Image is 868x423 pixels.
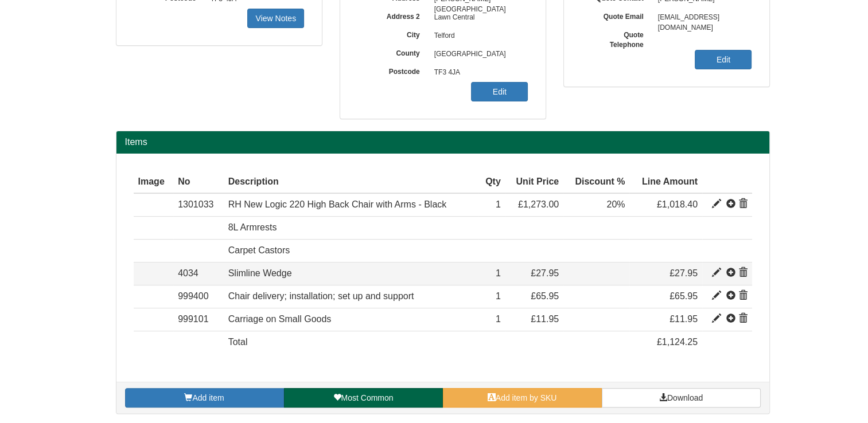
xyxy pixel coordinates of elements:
span: £1,018.40 [657,199,698,209]
span: 1 [496,291,501,301]
th: Description [224,171,478,194]
span: [GEOGRAPHIC_DATA] [429,45,528,64]
span: Most Common [341,393,393,402]
th: Unit Price [505,171,563,194]
span: 1 [496,314,501,324]
th: Image [134,171,174,194]
span: Telford [429,27,528,45]
label: Quote Telephone [581,27,652,50]
span: 20% [606,199,625,209]
span: 1 [496,199,501,209]
span: £27.95 [531,268,559,278]
span: £11.95 [531,314,559,324]
td: 1301033 [173,193,224,216]
a: Edit [471,82,528,101]
td: 999101 [173,308,224,331]
label: City [357,27,429,40]
span: £11.95 [670,314,698,324]
th: Qty [478,171,505,194]
span: RH New Logic 220 High Back Chair with Arms - Black [228,199,447,209]
span: Lawn Central [429,9,528,27]
span: Add item [192,393,224,402]
span: £1,124.25 [657,337,698,347]
span: Carriage on Small Goods [228,314,332,324]
label: Postcode [357,64,429,77]
label: Address 2 [357,9,429,22]
th: Line Amount [629,171,702,194]
th: Discount % [563,171,629,194]
span: Chair delivery; installation; set up and support [228,291,414,301]
span: £27.95 [670,268,698,278]
label: Quote Email [581,9,652,22]
span: £65.95 [670,291,698,301]
span: Download [667,393,703,402]
span: [EMAIL_ADDRESS][DOMAIN_NAME] [652,9,752,27]
td: Total [224,331,478,353]
span: Carpet Castors [228,245,290,255]
span: 8L Armrests [228,222,277,232]
label: County [357,45,429,58]
a: Download [602,388,761,408]
span: Add item by SKU [496,393,557,402]
th: No [173,171,224,194]
span: £1,273.00 [518,199,559,209]
span: TF3 4JA [429,64,528,82]
a: View Notes [247,9,304,28]
h2: Items [125,137,761,147]
td: 999400 [173,285,224,308]
span: Slimline Wedge [228,268,292,278]
span: 1 [496,268,501,278]
td: 4034 [173,263,224,285]
span: £65.95 [531,291,559,301]
a: Edit [695,50,752,69]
